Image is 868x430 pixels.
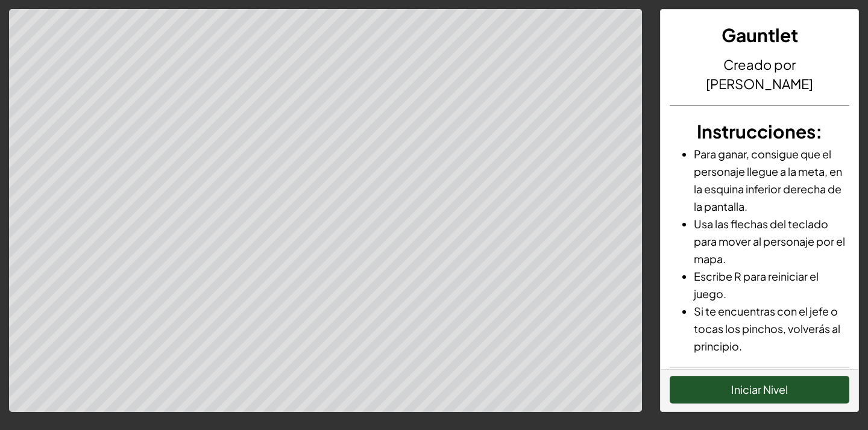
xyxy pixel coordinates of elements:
button: Iniciar Nivel [670,376,849,404]
span: Instrucciones [697,120,816,143]
li: Si te encuentras con el jefe o tocas los pinchos, volverás al principio. [694,302,849,355]
h4: Creado por [PERSON_NAME] [670,55,849,93]
li: Usa las flechas del teclado para mover al personaje por el mapa. [694,215,849,267]
li: Para ganar, consigue que el personaje llegue a la meta, en la esquina inferior derecha de la pant... [694,145,849,215]
h3: : [670,118,849,145]
li: Escribe R para reiniciar el juego. [694,267,849,302]
h3: Gauntlet [670,22,849,49]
